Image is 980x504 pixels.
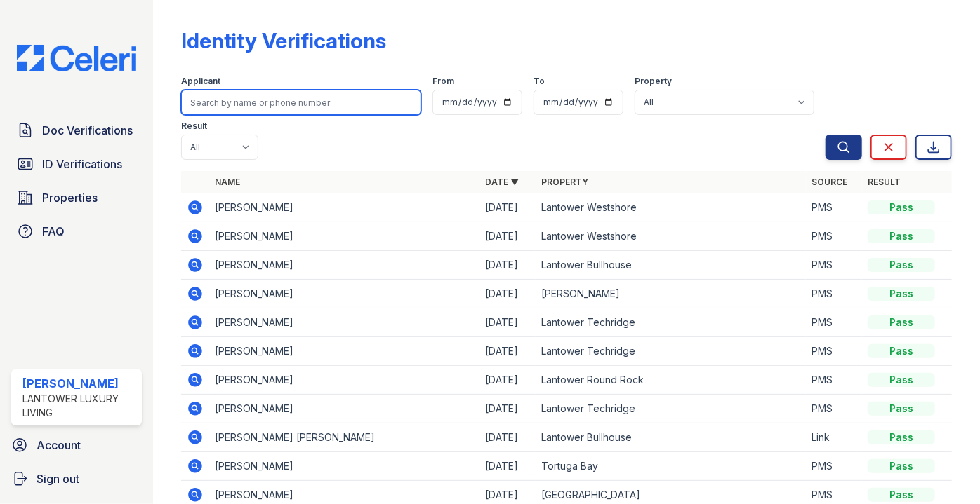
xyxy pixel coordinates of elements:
[868,258,935,272] div: Pass
[868,287,935,301] div: Pass
[37,470,79,487] span: Sign out
[485,177,519,187] a: Date ▼
[806,337,862,366] td: PMS
[209,452,479,481] td: [PERSON_NAME]
[479,337,536,366] td: [DATE]
[22,392,136,420] div: Lantower Luxury Living
[534,76,545,87] label: To
[868,373,935,387] div: Pass
[432,76,454,87] label: From
[536,251,806,280] td: Lantower Bullhouse
[479,395,536,423] td: [DATE]
[181,90,421,115] input: Search by name or phone number
[536,366,806,395] td: Lantower Round Rock
[181,76,220,87] label: Applicant
[209,423,479,452] td: [PERSON_NAME] [PERSON_NAME]
[868,200,935,214] div: Pass
[209,308,479,337] td: [PERSON_NAME]
[806,452,862,481] td: PMS
[6,465,147,493] a: Sign out
[42,189,98,206] span: Properties
[479,308,536,337] td: [DATE]
[42,156,122,172] span: ID Verifications
[806,222,862,251] td: PMS
[215,177,240,187] a: Name
[536,395,806,423] td: Lantower Techridge
[6,45,147,71] img: CE_Logo_Blue-a8612792a0a2168367f1c8372b55b34899dd931a85d93a1a3d3e32e68fde9ad4.png
[37,437,81,454] span: Account
[209,251,479,280] td: [PERSON_NAME]
[181,28,386,53] div: Identity Verifications
[812,177,847,187] a: Source
[536,222,806,251] td: Lantower Westshore
[868,430,935,444] div: Pass
[635,76,672,87] label: Property
[11,217,142,245] a: FAQ
[806,395,862,423] td: PMS
[868,488,935,502] div: Pass
[479,222,536,251] td: [DATE]
[868,459,935,473] div: Pass
[806,423,862,452] td: Link
[11,116,142,144] a: Doc Verifications
[479,251,536,280] td: [DATE]
[868,229,935,243] div: Pass
[479,193,536,222] td: [DATE]
[536,193,806,222] td: Lantower Westshore
[479,423,536,452] td: [DATE]
[806,193,862,222] td: PMS
[868,402,935,416] div: Pass
[806,251,862,280] td: PMS
[868,344,935,358] div: Pass
[536,308,806,337] td: Lantower Techridge
[11,184,142,212] a: Properties
[806,280,862,308] td: PMS
[22,375,136,392] div: [PERSON_NAME]
[6,431,147,459] a: Account
[42,122,133,139] span: Doc Verifications
[479,452,536,481] td: [DATE]
[209,222,479,251] td: [PERSON_NAME]
[209,395,479,423] td: [PERSON_NAME]
[11,150,142,178] a: ID Verifications
[536,423,806,452] td: Lantower Bullhouse
[209,280,479,308] td: [PERSON_NAME]
[536,452,806,481] td: Tortuga Bay
[536,280,806,308] td: [PERSON_NAME]
[209,337,479,366] td: [PERSON_NAME]
[536,337,806,366] td: Lantower Techridge
[806,308,862,337] td: PMS
[868,315,935,329] div: Pass
[479,280,536,308] td: [DATE]
[868,177,901,187] a: Result
[209,193,479,222] td: [PERSON_NAME]
[42,223,65,240] span: FAQ
[209,366,479,395] td: [PERSON_NAME]
[541,177,588,187] a: Property
[806,366,862,395] td: PMS
[479,366,536,395] td: [DATE]
[181,121,207,132] label: Result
